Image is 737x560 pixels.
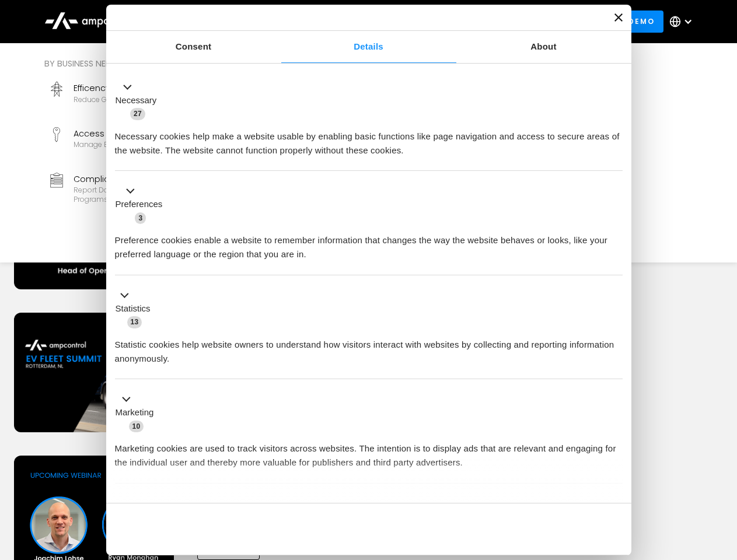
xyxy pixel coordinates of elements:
button: Close banner [614,13,623,22]
label: Preferences [116,198,163,211]
button: Unclassified (2) [115,496,211,511]
span: 10 [129,421,144,432]
a: EfficencyReduce grid contraints and fuel costs [44,77,231,118]
span: 13 [127,316,142,328]
button: Preferences (3) [115,184,170,225]
span: 2 [193,498,204,510]
button: Okay [455,512,622,546]
div: Access Control [74,127,214,140]
div: Statistic cookies help website owners to understand how visitors interact with websites by collec... [115,329,623,366]
label: Marketing [116,406,154,419]
a: ComplianceReport data and stay compliant with EV programs [44,168,231,209]
div: Compliance [74,173,226,185]
div: By business need [44,57,422,70]
div: Marketing cookies are used to track visitors across websites. The intention is to display ads tha... [115,433,623,470]
div: Reduce grid contraints and fuel costs [74,95,208,104]
div: Preference cookies enable a website to remember information that changes the way the website beha... [115,225,623,261]
button: Marketing (10) [115,393,161,433]
div: Manage EV charger security and access [74,140,214,149]
a: Details [281,31,456,63]
div: Report data and stay compliant with EV programs [74,185,226,204]
label: Statistics [116,302,151,316]
a: About [456,31,631,63]
a: Access ControlManage EV charger security and access [44,123,231,163]
a: Consent [106,31,281,63]
button: Statistics (13) [115,288,158,329]
button: Necessary (27) [115,80,164,121]
span: 3 [135,212,146,224]
div: Necessary cookies help make a website usable by enabling basic functions like page navigation and... [115,121,623,157]
span: 27 [130,108,145,120]
div: Efficency [74,82,208,94]
label: Necessary [116,94,157,107]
